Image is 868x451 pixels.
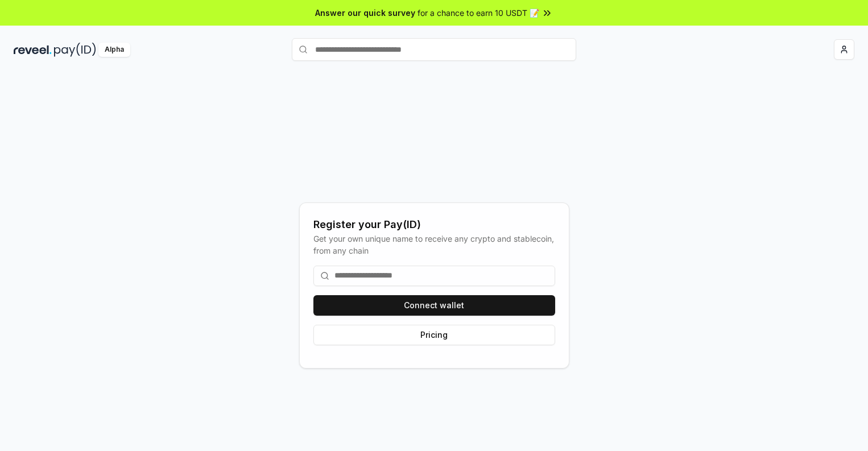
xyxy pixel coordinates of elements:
div: Get your own unique name to receive any crypto and stablecoin, from any chain [313,233,555,256]
img: pay_id [54,43,96,57]
span: for a chance to earn 10 USDT 📝 [418,7,539,19]
span: Answer our quick survey [315,7,415,19]
div: Register your Pay(ID) [313,217,555,233]
button: Connect wallet [313,295,555,316]
button: Pricing [313,325,555,345]
img: reveel_dark [14,43,52,57]
div: Alpha [98,43,130,57]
